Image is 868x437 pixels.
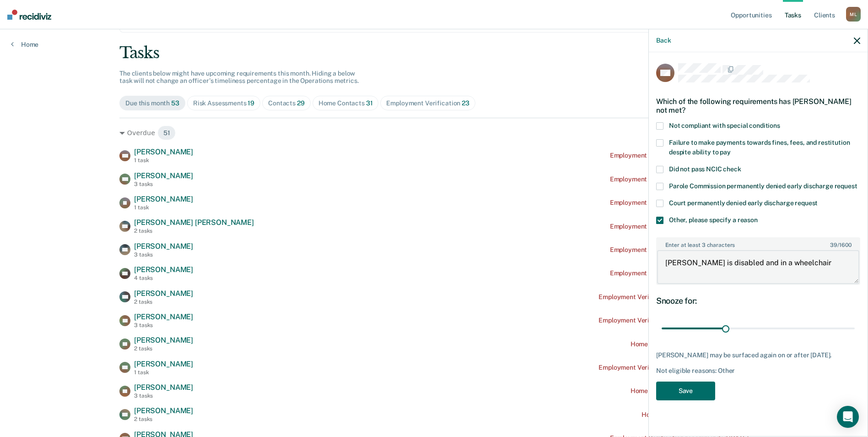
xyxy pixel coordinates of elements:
span: Court permanently denied early discharge request [669,199,818,207]
span: Not compliant with special conditions [669,122,780,129]
button: Save [656,382,715,400]
div: 1 task [134,369,193,376]
div: Employment Verification recommended [DATE] [610,223,749,230]
div: 3 tasks [134,251,193,258]
div: Home contact recommended a year ago [631,340,749,348]
div: Employment Verification recommended [DATE] [610,152,749,159]
span: 29 [297,99,305,107]
div: Employment Verification recommended a year ago [598,293,749,301]
span: [PERSON_NAME] [134,383,193,392]
a: Home [11,40,38,49]
div: 3 tasks [134,322,193,328]
span: Did not pass NCIC check [669,165,741,173]
span: [PERSON_NAME] [134,336,193,344]
div: Which of the following requirements has [PERSON_NAME] not met? [656,90,860,122]
div: Home Contacts [318,99,373,107]
span: [PERSON_NAME] [134,360,193,368]
span: [PERSON_NAME] [134,289,193,298]
span: [PERSON_NAME] [134,171,193,180]
span: / 1600 [830,242,851,248]
span: [PERSON_NAME] [134,265,193,274]
span: Failure to make payments towards fines, fees, and restitution despite ability to pay [669,139,850,156]
div: M L [846,7,861,22]
div: Employment Verification recommended [DATE] [610,269,749,277]
div: Due this month [125,99,179,107]
span: [PERSON_NAME] [134,195,193,203]
div: 2 tasks [134,416,193,422]
textarea: [PERSON_NAME] is disabled and in a wheelchair [657,250,859,284]
label: Enter at least 3 characters [657,238,859,248]
div: 2 tasks [134,228,254,234]
div: [PERSON_NAME] may be surfaced again on or after [DATE]. [656,351,860,359]
span: 51 [157,126,176,140]
div: 1 task [134,157,193,164]
div: 2 tasks [134,299,193,305]
span: Parole Commission permanently denied early discharge request [669,182,857,190]
div: 3 tasks [134,181,193,187]
div: 3 tasks [134,393,193,399]
div: Employment Verification [386,99,469,107]
div: Open Intercom Messenger [837,406,859,428]
span: 39 [830,242,837,248]
span: Other, please specify a reason [669,216,758,224]
span: [PERSON_NAME] [PERSON_NAME] [134,218,254,227]
div: Snooze for: [656,296,860,306]
div: 4 tasks [134,275,193,281]
div: Home contact recommended [DATE] [642,411,749,419]
div: Home contact recommended a year ago [631,387,749,395]
button: Back [656,37,671,44]
div: Contacts [268,99,305,107]
span: [PERSON_NAME] [134,312,193,321]
span: 31 [366,99,373,107]
span: [PERSON_NAME] [134,242,193,251]
div: Risk Assessments [193,99,254,107]
div: Employment Verification recommended [DATE] [610,175,749,183]
div: Employment Verification recommended [DATE] [610,199,749,207]
div: 2 tasks [134,345,193,352]
span: 53 [171,99,179,107]
div: Tasks [119,44,749,62]
span: 23 [462,99,469,107]
div: 1 task [134,204,193,211]
span: The clients below might have upcoming requirements this month. Hiding a below task will not chang... [119,70,359,85]
div: Employment Verification recommended a year ago [598,317,749,324]
div: Not eligible reasons: Other [656,367,860,375]
div: Overdue [119,126,749,140]
div: Employment Verification recommended a year ago [598,364,749,371]
span: [PERSON_NAME] [134,406,193,415]
img: Recidiviz [7,10,51,20]
span: [PERSON_NAME] [134,147,193,156]
span: 19 [248,99,254,107]
div: Employment Verification recommended [DATE] [610,246,749,254]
